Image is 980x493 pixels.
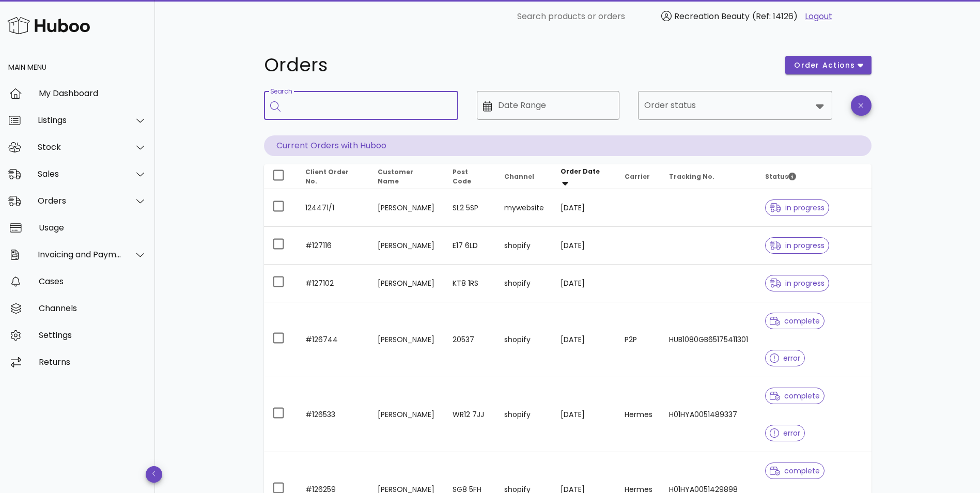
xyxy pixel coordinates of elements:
span: error [770,355,800,362]
td: #126533 [297,377,369,452]
span: order actions [794,60,855,71]
th: Post Code [444,164,496,189]
td: #127116 [297,227,369,265]
h1: Orders [264,56,773,74]
th: Status [757,164,871,189]
td: shopify [496,265,552,302]
div: Returns [39,357,147,367]
th: Tracking No. [661,164,757,189]
div: Settings [39,330,147,340]
td: [DATE] [552,189,616,227]
span: in progress [770,280,825,287]
th: Carrier [616,164,661,189]
td: [PERSON_NAME] [369,227,444,265]
td: SL2 5SP [444,189,496,227]
span: (Ref: 14126) [752,10,798,22]
td: KT8 1RS [444,265,496,302]
th: Customer Name [369,164,444,189]
a: Logout [805,10,832,23]
th: Order Date: Sorted descending. Activate to remove sorting. [552,164,616,189]
span: Customer Name [378,167,413,186]
td: H01HYA0051489337 [661,377,757,452]
td: shopify [496,377,552,452]
td: P2P [616,302,661,377]
td: [PERSON_NAME] [369,302,444,377]
span: Recreation Beauty [674,10,750,22]
td: Hermes [616,377,661,452]
td: shopify [496,227,552,265]
td: shopify [496,302,552,377]
td: [DATE] [552,227,616,265]
td: 20537 [444,302,496,377]
span: Channel [504,172,534,181]
td: #127102 [297,265,369,302]
div: Listings [38,115,122,125]
span: in progress [770,204,825,211]
div: Stock [38,142,122,152]
th: Channel [496,164,552,189]
span: error [770,429,800,437]
div: Orders [38,196,122,206]
div: Channels [39,303,147,313]
div: My Dashboard [39,88,147,98]
span: complete [770,392,820,399]
span: Post Code [453,167,471,186]
td: [PERSON_NAME] [369,189,444,227]
td: [PERSON_NAME] [369,377,444,452]
td: [PERSON_NAME] [369,265,444,302]
td: 124471/1 [297,189,369,227]
td: WR12 7JJ [444,377,496,452]
td: E17 6LD [444,227,496,265]
span: Status [765,172,796,181]
th: Client Order No. [297,164,369,189]
p: Current Orders with Huboo [264,135,872,156]
div: Usage [39,223,147,233]
td: #126744 [297,302,369,377]
span: in progress [770,242,825,249]
div: Cases [39,276,147,286]
td: [DATE] [552,302,616,377]
span: complete [770,317,820,325]
td: [DATE] [552,265,616,302]
div: Order status [638,91,832,120]
span: Carrier [625,172,650,181]
label: Search [270,88,292,96]
div: Sales [38,169,122,179]
span: complete [770,467,820,474]
img: Huboo Logo [7,14,90,37]
div: Invoicing and Payments [38,250,122,259]
span: Tracking No. [669,172,714,181]
td: mywebsite [496,189,552,227]
span: Client Order No. [305,167,349,186]
td: [DATE] [552,377,616,452]
span: Order Date [561,167,600,176]
td: HUB1080GB65175411301 [661,302,757,377]
button: order actions [785,56,871,74]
